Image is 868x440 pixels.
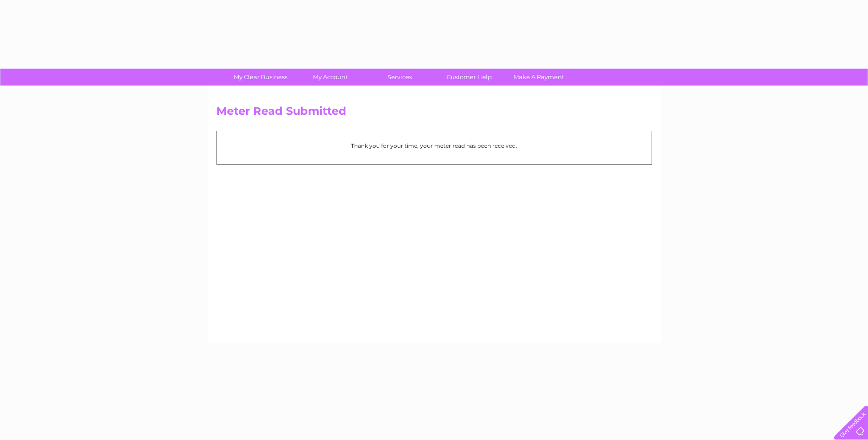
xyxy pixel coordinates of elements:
[216,105,652,122] h2: Meter Read Submitted
[362,69,437,86] a: Services
[501,69,577,86] a: Make A Payment
[292,69,368,86] a: My Account
[221,141,647,150] p: Thank you for your time, your meter read has been received.
[223,69,298,86] a: My Clear Business
[431,69,507,86] a: Customer Help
